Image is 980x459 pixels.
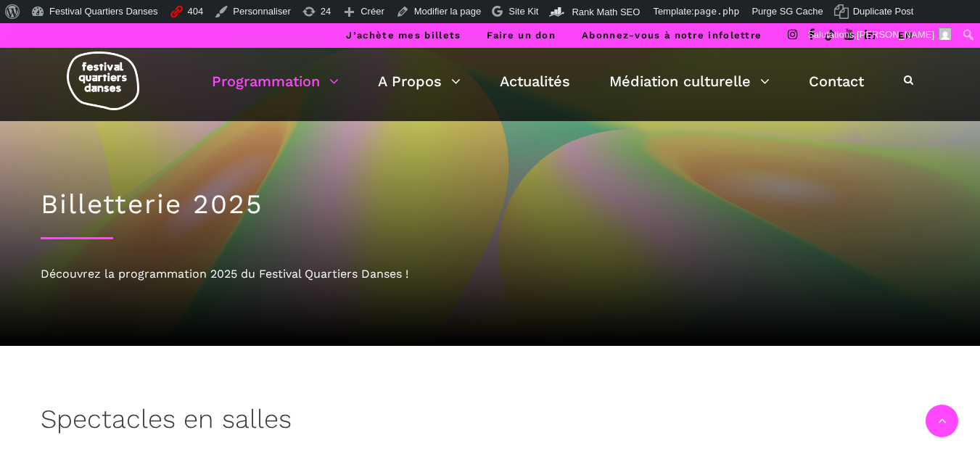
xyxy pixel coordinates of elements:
[572,7,640,17] span: Rank Math SEO
[41,189,940,220] h1: Billetterie 2025
[41,265,940,284] div: Découvrez la programmation 2025 du Festival Quartiers Danses !
[809,69,864,94] a: Contact
[508,6,538,17] span: Site Kit
[802,23,958,46] a: Salutations,
[41,404,292,440] h3: Spectacles en salles
[500,69,570,94] a: Actualités
[378,69,461,94] a: A Propos
[857,29,934,40] span: [PERSON_NAME]
[609,69,770,94] a: Médiation culturelle
[582,30,762,41] a: Abonnez-vous à notre infolettre
[212,69,339,94] a: Programmation
[694,6,740,17] span: page.php
[67,51,139,110] img: logo-fqd-med
[346,30,461,41] a: J’achète mes billets
[487,30,556,41] a: Faire un don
